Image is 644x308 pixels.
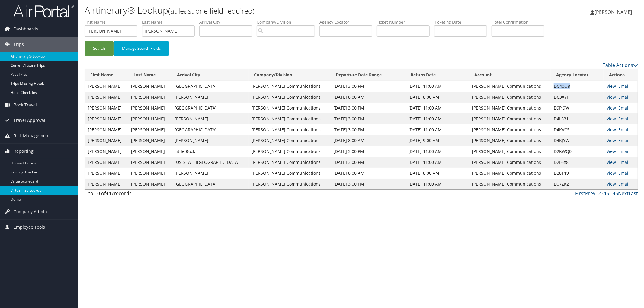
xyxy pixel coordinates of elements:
td: [DATE] 8:00 AM [330,92,405,103]
td: [PERSON_NAME] Communications [469,135,551,146]
th: First Name: activate to sort column ascending [85,69,128,81]
span: Employee Tools [14,220,45,235]
a: Next [618,190,629,197]
td: [PERSON_NAME] [171,168,249,179]
label: Agency Locator [319,19,377,25]
td: [PERSON_NAME] Communications [249,146,331,157]
td: [PERSON_NAME] [85,168,128,179]
td: [PERSON_NAME] [171,92,249,103]
td: DC40Q8 [551,81,604,92]
a: 1 [595,190,598,197]
td: [DATE] 8:00 AM [405,168,469,179]
td: [PERSON_NAME] Communications [249,124,331,135]
a: View [607,148,616,154]
a: 3 [601,190,604,197]
label: Hotel Confirmation [492,19,549,25]
span: Travel Approval [14,113,45,128]
td: | [604,81,638,92]
a: 5 [606,190,609,197]
td: [PERSON_NAME] [128,146,172,157]
td: [PERSON_NAME] [85,92,128,103]
a: 2 [598,190,601,197]
td: D2KWQ0 [551,146,604,157]
a: Last [629,190,638,197]
th: Account: activate to sort column ascending [469,69,551,81]
td: [DATE] 8:00 AM [330,135,405,146]
td: [GEOGRAPHIC_DATA] [171,81,249,92]
td: D4L631 [551,113,604,124]
td: [PERSON_NAME] [85,103,128,113]
td: [PERSON_NAME] Communications [469,179,551,189]
span: Reporting [14,144,34,159]
a: [PERSON_NAME] [590,3,638,21]
td: [DATE] 9:00 AM [405,135,469,146]
a: Prev [585,190,595,197]
td: [DATE] 8:00 AM [405,92,469,103]
td: [PERSON_NAME] [128,135,172,146]
td: [PERSON_NAME] Communications [249,168,331,179]
td: [PERSON_NAME] [85,146,128,157]
h1: Airtinerary® Lookup [85,4,453,17]
a: View [607,94,616,100]
td: [PERSON_NAME] [128,92,172,103]
td: [PERSON_NAME] [171,135,249,146]
span: … [609,190,613,197]
td: | [604,135,638,146]
span: Trips [14,37,24,52]
td: [GEOGRAPHIC_DATA] [171,103,249,113]
td: [GEOGRAPHIC_DATA] [171,124,249,135]
td: [PERSON_NAME] [128,113,172,124]
td: [PERSON_NAME] Communications [469,146,551,157]
td: D2L6X8 [551,157,604,168]
td: [PERSON_NAME] Communications [469,168,551,179]
th: Arrival City: activate to sort column ascending [171,69,249,81]
label: First Name [85,19,142,25]
td: [PERSON_NAME] [85,157,128,168]
label: Last Name [142,19,199,25]
td: [DATE] 11:00 AM [405,179,469,189]
td: [PERSON_NAME] Communications [469,157,551,168]
td: [DATE] 11:00 AM [405,103,469,113]
td: [PERSON_NAME] [128,124,172,135]
span: Risk Management [14,128,50,143]
td: [DATE] 3:00 PM [330,146,405,157]
label: Ticket Number [377,19,434,25]
td: D07ZKZ [551,179,604,189]
td: [DATE] 3:00 PM [330,113,405,124]
td: [PERSON_NAME] Communications [469,124,551,135]
td: [PERSON_NAME] Communications [249,157,331,168]
a: 45 [613,190,618,197]
td: | [604,168,638,179]
a: View [607,83,616,89]
td: [US_STATE][GEOGRAPHIC_DATA] [171,157,249,168]
a: View [607,105,616,111]
label: Ticketing Date [434,19,492,25]
a: View [607,170,616,176]
td: [PERSON_NAME] [171,113,249,124]
td: [PERSON_NAME] Communications [469,81,551,92]
a: Email [618,148,630,154]
a: Table Actions [603,62,638,68]
td: DC3XYH [551,92,604,103]
span: Dashboards [14,21,38,37]
td: Little Rock [171,146,249,157]
td: | [604,146,638,157]
td: [PERSON_NAME] [128,157,172,168]
label: Arrival City [199,19,257,25]
a: Email [618,105,630,111]
th: Agency Locator: activate to sort column ascending [551,69,604,81]
td: [PERSON_NAME] Communications [249,113,331,124]
td: D9PJ9W [551,103,604,113]
a: View [607,127,616,132]
a: Email [618,116,630,122]
a: Email [618,159,630,165]
td: [GEOGRAPHIC_DATA] [171,179,249,189]
td: | [604,113,638,124]
th: Departure Date Range: activate to sort column ascending [330,69,405,81]
td: [PERSON_NAME] [85,113,128,124]
td: [DATE] 11:00 AM [405,124,469,135]
a: Email [618,127,630,132]
td: [DATE] 8:00 AM [330,168,405,179]
td: | [604,157,638,168]
td: [PERSON_NAME] Communications [249,135,331,146]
